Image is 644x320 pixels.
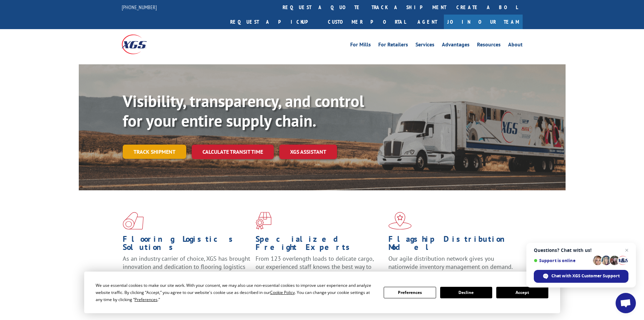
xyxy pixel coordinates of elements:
div: We use essential cookies to make our site work. With your consent, we may also use non-essential ... [96,282,376,303]
a: Request a pickup [225,15,323,29]
a: For Retailers [378,42,408,49]
span: Chat with XGS Customer Support [551,273,620,279]
a: For Mills [350,42,371,49]
button: Decline [440,287,492,298]
button: Accept [496,287,548,298]
a: Track shipment [123,145,186,159]
a: Calculate transit time [192,145,274,159]
a: About [508,42,523,49]
span: As an industry carrier of choice, XGS has brought innovation and dedication to flooring logistics... [123,255,250,279]
span: Close chat [623,246,631,254]
h1: Specialized Freight Experts [256,235,383,255]
a: [PHONE_NUMBER] [122,4,157,10]
a: Resources [477,42,501,49]
a: Services [415,42,434,49]
span: Support is online [534,258,591,263]
a: Customer Portal [323,15,411,29]
a: Agent [411,15,444,29]
img: xgs-icon-focused-on-flooring-red [256,212,271,230]
div: Open chat [616,293,636,313]
a: Join Our Team [444,15,523,29]
span: Preferences [135,297,158,302]
h1: Flooring Logistics Solutions [123,235,251,255]
p: From 123 overlength loads to delicate cargo, our experienced staff knows the best way to move you... [256,255,383,285]
a: XGS ASSISTANT [279,145,337,159]
div: Cookie Consent Prompt [84,272,560,313]
span: Questions? Chat with us! [534,248,628,253]
img: xgs-icon-flagship-distribution-model-red [388,212,412,230]
img: xgs-icon-total-supply-chain-intelligence-red [123,212,144,230]
div: Chat with XGS Customer Support [534,270,628,283]
button: Preferences [384,287,436,298]
b: Visibility, transparency, and control for your entire supply chain. [123,90,364,131]
a: Advantages [442,42,470,49]
span: Our agile distribution network gives you nationwide inventory management on demand. [388,255,513,271]
h1: Flagship Distribution Model [388,235,516,255]
span: Cookie Policy [270,290,295,295]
